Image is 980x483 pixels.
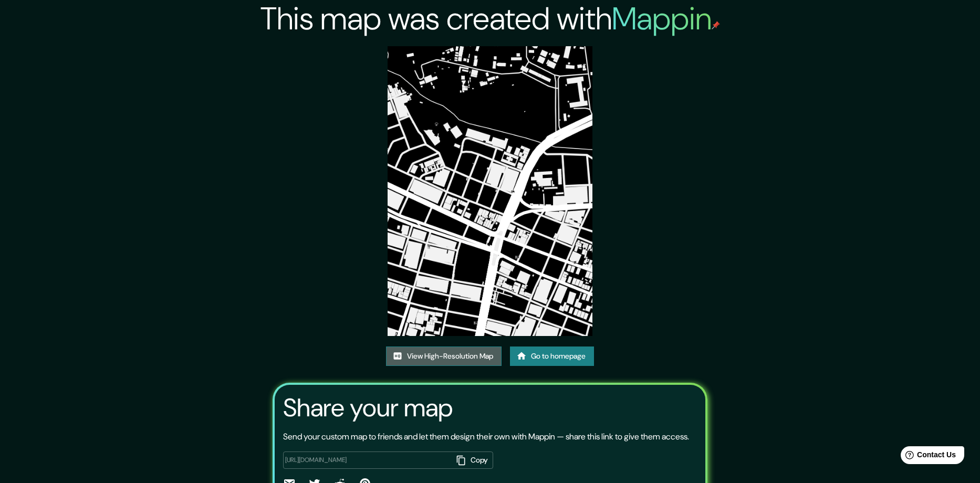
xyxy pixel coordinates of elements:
[712,21,720,29] img: mappin-pin
[283,393,453,423] h3: Share your map
[386,346,502,366] a: View High-Resolution Map
[887,442,968,471] iframe: Help widget launcher
[510,346,594,366] a: Go to homepage
[388,46,592,336] img: created-map
[283,430,689,443] p: Send your custom map to friends and let them design their own with Mappin — share this link to gi...
[452,451,493,469] button: Copy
